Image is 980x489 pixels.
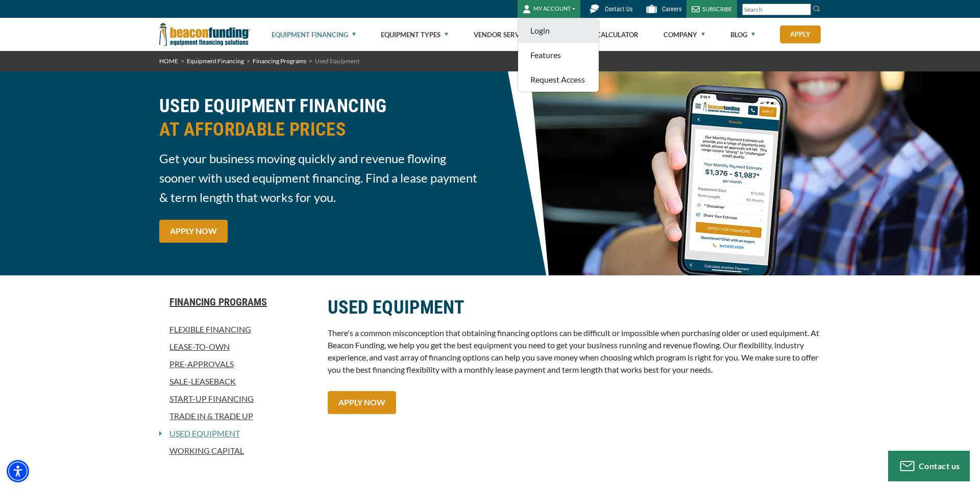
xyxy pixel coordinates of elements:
[159,375,315,388] a: Sale-Leaseback
[919,461,960,471] span: Contact us
[272,18,356,51] a: Equipment Financing
[328,391,396,414] a: APPLY NOW
[253,57,306,65] a: Financing Programs
[518,67,599,92] a: Request Access
[187,57,244,65] a: Equipment Financing
[474,18,541,51] a: Vendor Services
[159,323,315,336] a: Flexible Financing
[159,445,315,457] a: Working Capital
[742,4,811,15] input: Search
[159,296,315,308] a: Financing Programs
[159,410,315,422] a: Trade In & Trade Up
[315,57,359,65] span: Used Equipment
[800,6,808,14] a: Clear search text
[662,6,681,13] span: Careers
[518,43,599,67] a: Features
[159,149,484,207] span: Get your business moving quickly and revenue flowing sooner with used equipment financing. Find a...
[159,94,484,141] h2: USED EQUIPMENT FINANCING
[7,460,29,482] div: Accessibility Menu
[780,25,821,43] a: Apply
[328,327,821,376] p: There's a common misconception that obtaining financing options can be difficult or impossible wh...
[888,451,970,481] button: Contact us
[159,393,315,405] a: Start-Up Financing
[159,341,315,353] a: Lease-To-Own
[159,18,250,51] img: Beacon Funding Corporation logo
[566,18,639,51] a: Finance Calculator
[328,296,821,319] h2: USED EQUIPMENT
[159,57,178,65] a: HOME
[664,18,705,51] a: Company
[605,6,632,13] span: Contact Us
[159,118,484,141] span: AT AFFORDABLE PRICES
[162,427,240,440] a: Used Equipment
[730,18,755,51] a: Blog
[159,220,228,243] a: APPLY NOW
[159,358,315,370] a: Pre-approvals
[813,5,821,13] img: Search
[381,18,448,51] a: Equipment Types
[518,18,599,43] a: Login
